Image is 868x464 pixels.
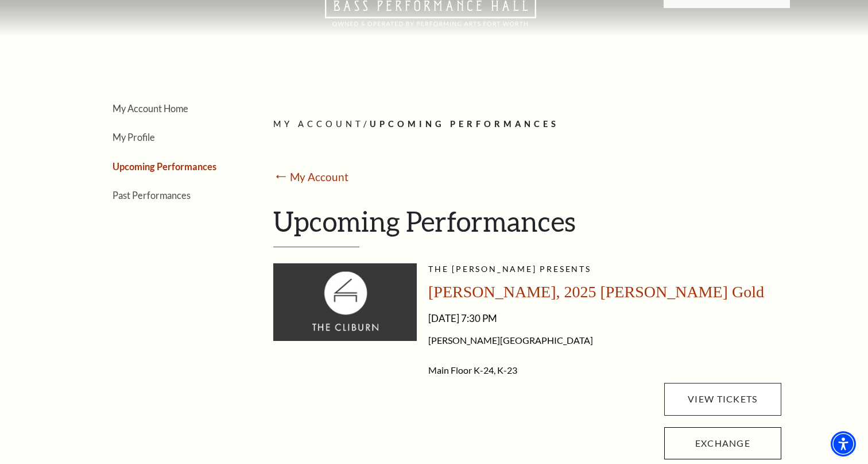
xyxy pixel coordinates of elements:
[428,283,764,301] span: [PERSON_NAME], 2025 [PERSON_NAME] Gold
[273,169,289,186] mark: ⭠
[273,205,781,247] h1: Upcoming Performances
[113,132,155,143] a: My Profile
[113,103,188,114] a: My Account Home
[370,119,559,129] span: Upcoming Performances
[113,161,216,172] a: Upcoming Performances
[664,383,781,415] a: View Tickets
[428,264,591,274] span: The [PERSON_NAME] presents
[831,431,856,457] div: Accessibility Menu
[273,119,363,129] span: My Account
[113,190,191,201] a: Past Performances
[273,117,781,132] p: /
[664,427,781,459] a: Exchange
[428,309,781,328] span: [DATE] 7:30 PM
[290,170,348,183] a: My Account
[428,365,472,375] span: Main Floor
[428,335,781,346] span: [PERSON_NAME][GEOGRAPHIC_DATA]
[474,365,517,375] span: K-24, K-23
[273,263,417,340] img: Logo featuring a stylized piano icon within a circle, accompanied by the text "THE CLIBURN" below...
